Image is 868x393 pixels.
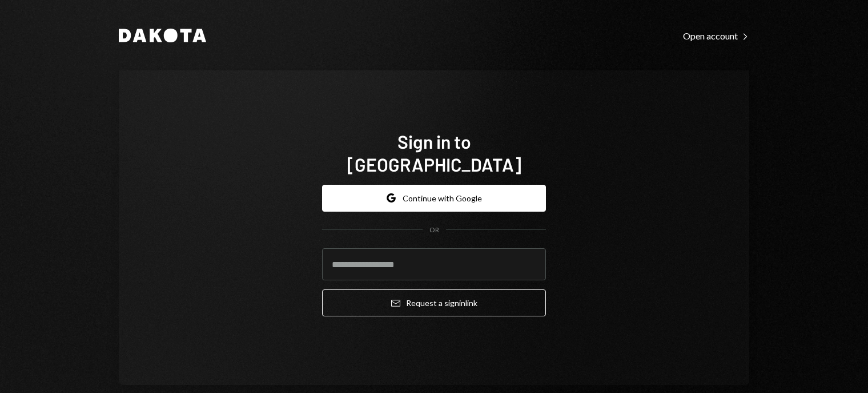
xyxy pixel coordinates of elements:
[322,289,546,316] button: Request a signinlink
[429,225,439,235] div: OR
[683,30,749,42] div: Open account
[322,185,546,212] button: Continue with Google
[322,130,546,176] h1: Sign in to [GEOGRAPHIC_DATA]
[683,29,749,42] a: Open account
